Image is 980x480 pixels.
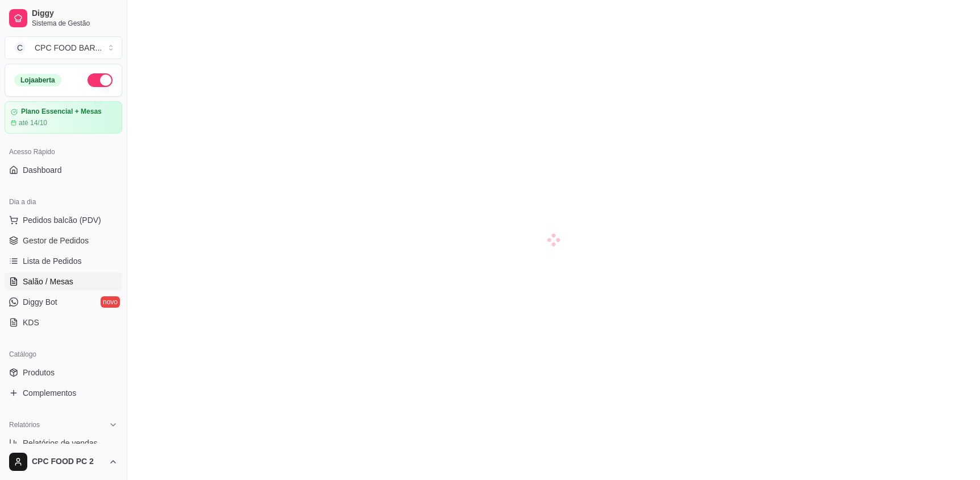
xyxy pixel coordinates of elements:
span: Dashboard [23,164,62,176]
a: Produtos [5,363,122,382]
span: Diggy Bot [23,296,57,308]
article: Plano Essencial + Mesas [21,107,102,116]
a: Diggy Botnovo [5,293,122,311]
span: Relatórios de vendas [23,437,98,449]
a: Salão / Mesas [5,272,122,291]
a: KDS [5,313,122,332]
a: DiggySistema de Gestão [5,5,122,32]
div: CPC FOOD BAR ... [35,42,102,53]
a: Gestor de Pedidos [5,231,122,250]
span: Relatórios [9,420,40,429]
span: Gestor de Pedidos [23,235,89,246]
button: Pedidos balcão (PDV) [5,211,122,229]
a: Relatórios de vendas [5,434,122,452]
span: Lista de Pedidos [23,255,82,267]
button: Alterar Status [88,73,113,87]
span: Diggy [32,9,118,19]
span: Sistema de Gestão [32,19,118,28]
span: KDS [23,317,39,328]
article: até 14/10 [19,118,47,127]
a: Plano Essencial + Mesasaté 14/10 [5,101,122,134]
span: C [14,42,26,53]
button: CPC FOOD PC 2 [5,448,122,475]
a: Complementos [5,384,122,402]
span: Salão / Mesas [23,276,73,287]
a: Lista de Pedidos [5,252,122,270]
div: Loja aberta [14,74,61,86]
span: Pedidos balcão (PDV) [23,214,101,226]
div: Catálogo [5,345,122,363]
span: Complementos [23,387,76,399]
a: Dashboard [5,161,122,179]
button: Select a team [5,36,122,59]
div: Dia a dia [5,193,122,211]
span: CPC FOOD PC 2 [32,457,104,467]
div: Acesso Rápido [5,143,122,161]
span: Produtos [23,367,55,378]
